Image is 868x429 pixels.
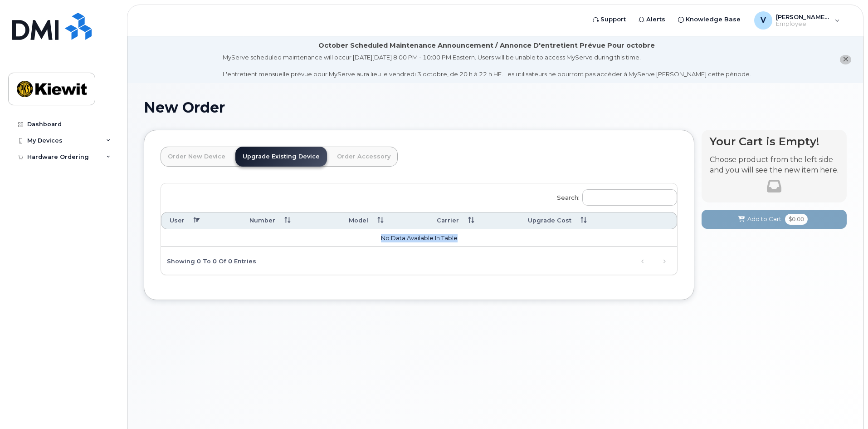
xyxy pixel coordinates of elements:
span: $0.00 [785,214,808,225]
span: Add to Cart [747,215,781,223]
h1: New Order [144,99,847,115]
button: Add to Cart $0.00 [702,210,847,228]
a: Order New Device [161,147,233,167]
iframe: Messenger Launcher [829,390,861,422]
label: Search: [551,183,677,209]
a: Order Accessory [330,147,398,167]
div: MyServe scheduled maintenance will occur [DATE][DATE] 8:00 PM - 10:00 PM Eastern. Users will be u... [223,53,751,79]
input: Search: [582,189,677,206]
th: Upgrade Cost: activate to sort column ascending [520,212,647,229]
div: Showing 0 to 0 of 0 entries [161,253,256,268]
th: Number: activate to sort column ascending [241,212,341,229]
th: Carrier: activate to sort column ascending [429,212,520,229]
a: Upgrade Existing Device [235,147,327,167]
button: close notification [840,55,851,64]
p: Choose product from the left side and you will see the new item here. [710,155,839,176]
th: Model: activate to sort column ascending [341,212,429,229]
td: No data available in table [161,229,677,247]
div: October Scheduled Maintenance Announcement / Annonce D'entretient Prévue Pour octobre [318,41,655,50]
h4: Your Cart is Empty! [710,135,839,148]
a: Previous [636,254,649,268]
th: User: activate to sort column descending [161,212,241,229]
a: Next [658,254,671,268]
